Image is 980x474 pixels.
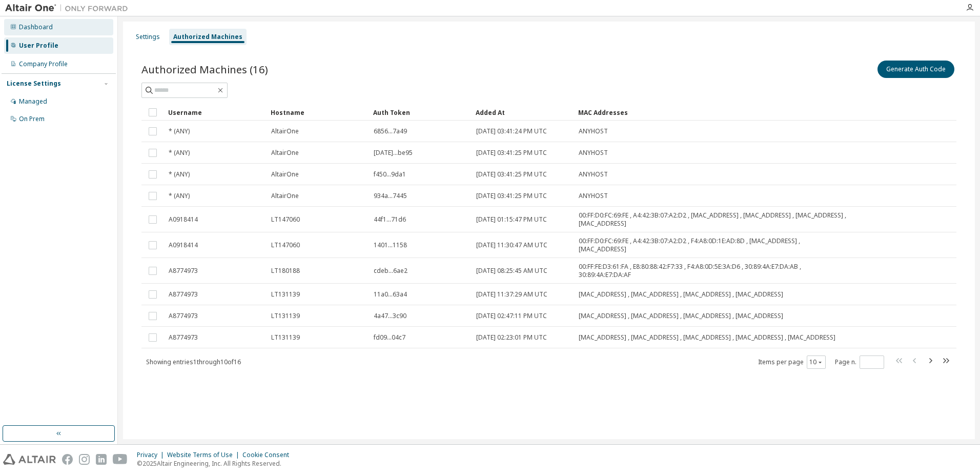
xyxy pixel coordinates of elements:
span: AltairOne [271,192,299,200]
span: [DATE] 03:41:24 PM UTC [476,127,547,135]
img: altair_logo.svg [3,454,56,465]
span: ANYHOST [579,127,608,135]
span: LT147060 [271,241,300,249]
span: A8774973 [169,333,198,342]
img: Altair One [5,3,133,13]
div: User Profile [19,42,58,50]
div: Username [168,104,262,121]
span: 44f1...71d6 [374,215,406,224]
span: 1401...1158 [374,241,407,249]
span: Items per page [758,355,826,369]
button: Generate Auth Code [877,61,954,78]
span: A8774973 [169,290,198,299]
span: [DATE] 11:30:47 AM UTC [476,241,547,249]
div: Privacy [137,451,167,459]
div: Settings [136,33,160,41]
p: © 2025 Altair Engineering, Inc. All Rights Reserved. [137,459,295,468]
span: [MAC_ADDRESS] , [MAC_ADDRESS] , [MAC_ADDRESS] , [MAC_ADDRESS] [579,290,783,299]
span: A0918414 [169,215,198,224]
span: Showing entries 1 through 10 of 16 [146,358,241,366]
span: A0918414 [169,241,198,249]
span: [DATE] 08:25:45 AM UTC [476,267,547,275]
div: Hostname [271,104,365,121]
span: LT131139 [271,333,300,342]
span: 11a0...63a4 [374,290,407,299]
div: Auth Token [373,104,467,121]
button: 10 [809,358,823,366]
span: f450...9da1 [374,170,406,179]
div: Cookie Consent [242,451,295,459]
div: Website Terms of Use [167,451,242,459]
span: fd09...04c7 [374,333,405,342]
div: Dashboard [19,23,53,31]
div: MAC Addresses [578,104,849,121]
span: * (ANY) [169,170,190,179]
span: Page n. [835,355,884,369]
span: AltairOne [271,170,299,179]
span: 934a...7445 [374,192,407,200]
span: [DATE]...be95 [374,149,413,157]
img: youtube.svg [113,454,128,465]
div: License Settings [7,80,61,88]
span: [DATE] 01:15:47 PM UTC [476,215,547,224]
span: 00:FF:FE:D3:61:FA , E8:80:88:42:F7:33 , F4:A8:0D:5E:3A:D6 , 30:89:4A:E7:DA:AB , 30:89:4A:E7:DA:AF [579,263,848,279]
span: AltairOne [271,127,299,135]
div: Authorized Machines [173,33,242,41]
img: facebook.svg [62,454,73,465]
span: * (ANY) [169,149,190,157]
span: LT180188 [271,267,300,275]
span: A8774973 [169,312,198,320]
span: 6856...7a49 [374,127,407,135]
div: On Prem [19,115,45,123]
img: instagram.svg [79,454,90,465]
div: Added At [476,104,570,121]
span: AltairOne [271,149,299,157]
span: [DATE] 02:47:11 PM UTC [476,312,547,320]
span: [MAC_ADDRESS] , [MAC_ADDRESS] , [MAC_ADDRESS] , [MAC_ADDRESS] , [MAC_ADDRESS] [579,333,835,342]
span: Authorized Machines (16) [141,62,268,76]
span: [MAC_ADDRESS] , [MAC_ADDRESS] , [MAC_ADDRESS] , [MAC_ADDRESS] [579,312,783,320]
span: ANYHOST [579,192,608,200]
span: 4a47...3c90 [374,312,406,320]
span: * (ANY) [169,192,190,200]
span: [DATE] 03:41:25 PM UTC [476,170,547,179]
div: Managed [19,97,47,106]
span: * (ANY) [169,127,190,135]
span: LT147060 [271,215,300,224]
span: [DATE] 02:23:01 PM UTC [476,333,547,342]
div: Company Profile [19,60,68,68]
span: 00:FF:D0:FC:69:FE , A4:42:3B:07:A2:D2 , F4:A8:0D:1E:AD:8D , [MAC_ADDRESS] , [MAC_ADDRESS] [579,237,848,253]
span: [DATE] 03:41:25 PM UTC [476,149,547,157]
span: LT131139 [271,312,300,320]
img: linkedin.svg [96,454,107,465]
span: cdeb...6ae2 [374,267,407,275]
span: [DATE] 03:41:25 PM UTC [476,192,547,200]
span: 00:FF:D0:FC:69:FE , A4:42:3B:07:A2:D2 , [MAC_ADDRESS] , [MAC_ADDRESS] , [MAC_ADDRESS] , [MAC_ADDR... [579,211,848,228]
span: LT131139 [271,290,300,299]
span: A8774973 [169,267,198,275]
span: ANYHOST [579,149,608,157]
span: [DATE] 11:37:29 AM UTC [476,290,547,299]
span: ANYHOST [579,170,608,179]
